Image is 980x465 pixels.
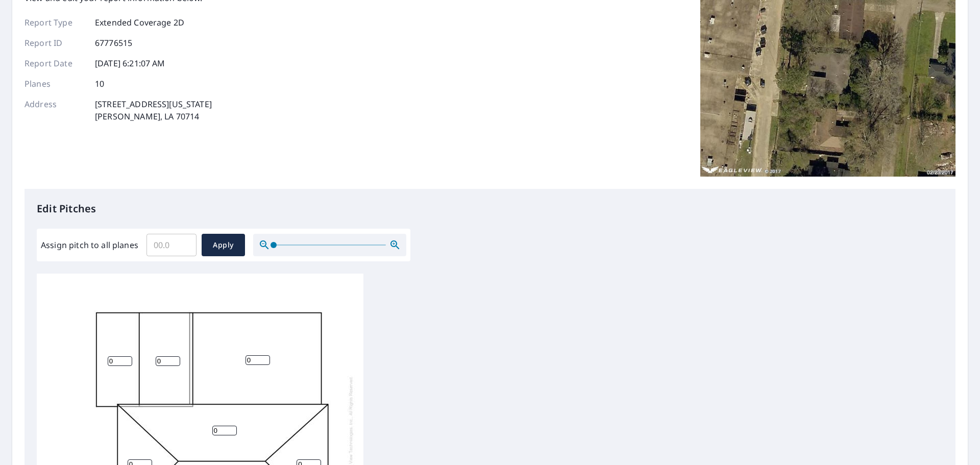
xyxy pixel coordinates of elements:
[24,98,86,123] p: Address
[95,16,184,29] p: Extended Coverage 2D
[24,57,86,69] p: Report Date
[24,16,86,29] p: Report Type
[24,37,86,49] p: Report ID
[146,231,197,259] input: 00.0
[210,239,237,252] span: Apply
[202,234,245,256] button: Apply
[95,57,165,69] p: [DATE] 6:21:07 AM
[95,78,104,90] p: 10
[37,201,943,216] p: Edit Pitches
[95,98,212,123] p: [STREET_ADDRESS][US_STATE] [PERSON_NAME], LA 70714
[95,37,132,49] p: 67776515
[41,239,138,251] label: Assign pitch to all planes
[24,78,86,90] p: Planes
